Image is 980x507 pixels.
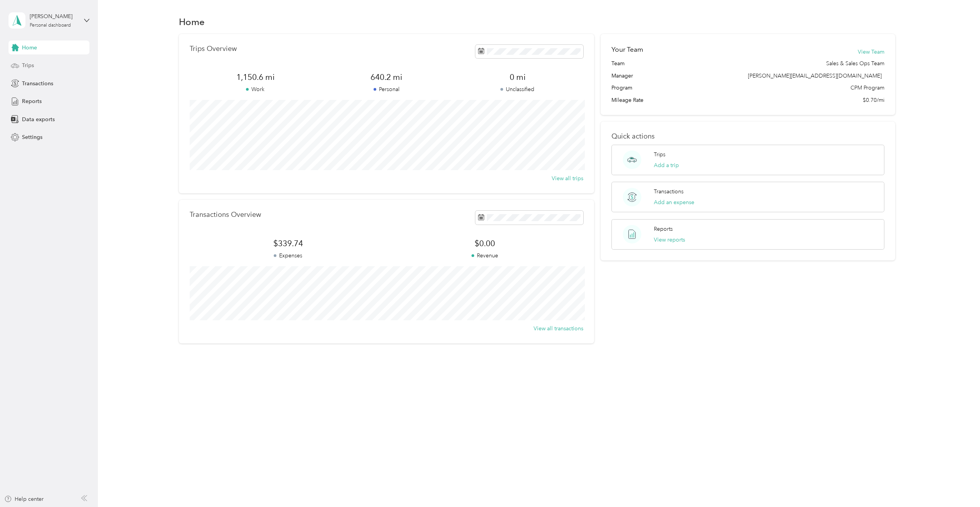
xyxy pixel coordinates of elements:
[4,495,44,503] button: Help center
[863,96,884,104] span: $0.70/mi
[654,150,665,159] p: Trips
[386,252,583,260] p: Revenue
[321,72,452,83] span: 640.2 mi
[748,73,882,79] span: [PERSON_NAME][EMAIL_ADDRESS][DOMAIN_NAME]
[190,211,261,219] p: Transactions Overview
[850,84,884,92] span: CPM Program
[552,174,583,183] button: View all trips
[22,44,37,52] span: Home
[611,45,643,54] h2: Your Team
[30,12,78,20] div: [PERSON_NAME]
[22,115,55,123] span: Data exports
[654,198,694,206] button: Add an expense
[611,96,643,104] span: Mileage Rate
[22,97,42,105] span: Reports
[611,72,633,80] span: Manager
[654,225,673,233] p: Reports
[937,464,980,507] iframe: Everlance-gr Chat Button Frame
[826,59,884,68] span: Sales & Sales Ops Team
[190,85,321,93] p: Work
[654,161,679,169] button: Add a trip
[611,84,632,92] span: Program
[190,72,321,83] span: 1,150.6 mi
[22,79,53,88] span: Transactions
[22,61,34,69] span: Trips
[321,85,452,93] p: Personal
[452,85,583,93] p: Unclassified
[179,18,205,26] h1: Home
[654,188,684,196] p: Transactions
[534,324,583,333] button: View all transactions
[22,133,42,141] span: Settings
[452,72,583,83] span: 0 mi
[386,238,583,249] span: $0.00
[611,132,884,140] p: Quick actions
[858,48,884,56] button: View Team
[654,236,685,244] button: View reports
[190,238,386,249] span: $339.74
[30,23,71,28] div: Personal dashboard
[190,45,237,53] p: Trips Overview
[611,59,625,68] span: Team
[190,252,386,260] p: Expenses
